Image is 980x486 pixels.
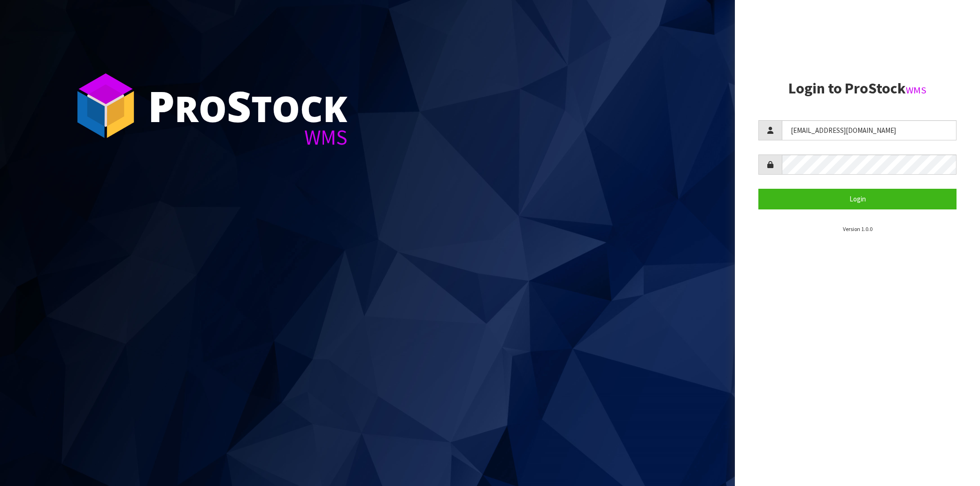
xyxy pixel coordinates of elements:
img: ProStock Cube [70,70,141,141]
span: S [227,77,251,134]
div: ro tock [148,85,347,127]
h2: Login to ProStock [758,80,957,97]
input: Username [782,120,957,140]
small: WMS [906,84,926,96]
small: Version 1.0.0 [843,225,872,232]
button: Login [758,189,957,209]
span: P [148,77,175,134]
div: WMS [148,127,347,148]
